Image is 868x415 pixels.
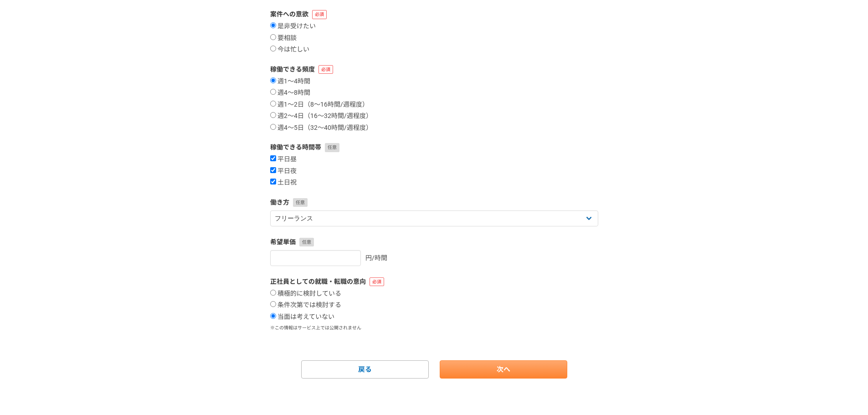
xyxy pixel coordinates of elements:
input: 週4〜5日（32〜40時間/週程度） [270,124,276,130]
input: 平日昼 [270,155,276,161]
label: 稼働できる頻度 [270,65,598,74]
label: 条件次第では検討する [270,301,341,309]
input: 積極的に検討している [270,290,276,296]
label: 週4〜5日（32〜40時間/週程度） [270,124,372,132]
input: 週1〜2日（8〜16時間/週程度） [270,101,276,107]
a: 次へ [440,360,567,379]
label: 当面は考えていない [270,313,334,321]
label: 稼働できる時間帯 [270,143,598,152]
label: 案件への意欲 [270,10,598,19]
label: 正社員としての就職・転職の意向 [270,277,598,287]
span: 円/時間 [365,254,387,261]
input: 当面は考えていない [270,313,276,319]
label: 積極的に検討している [270,290,341,298]
input: 条件次第では検討する [270,301,276,307]
label: 今は忙しい [270,46,309,54]
p: ※この情報はサービス上では公開されません [270,324,598,331]
label: 希望単価 [270,237,598,247]
label: 是非受けたい [270,22,316,31]
label: 週4〜8時間 [270,89,310,97]
label: 週1〜4時間 [270,77,310,86]
a: 戻る [301,360,429,379]
label: 平日昼 [270,155,297,164]
input: 週2〜4日（16〜32時間/週程度） [270,112,276,118]
label: 要相談 [270,34,297,42]
input: 週1〜4時間 [270,77,276,83]
label: 平日夜 [270,167,297,175]
input: 要相談 [270,34,276,40]
input: 是非受けたい [270,22,276,28]
label: 週2〜4日（16〜32時間/週程度） [270,112,372,120]
input: 週4〜8時間 [270,89,276,95]
input: 平日夜 [270,167,276,173]
label: 週1〜2日（8〜16時間/週程度） [270,101,369,109]
input: 土日祝 [270,179,276,184]
label: 働き方 [270,198,598,207]
input: 今は忙しい [270,46,276,51]
label: 土日祝 [270,179,297,187]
